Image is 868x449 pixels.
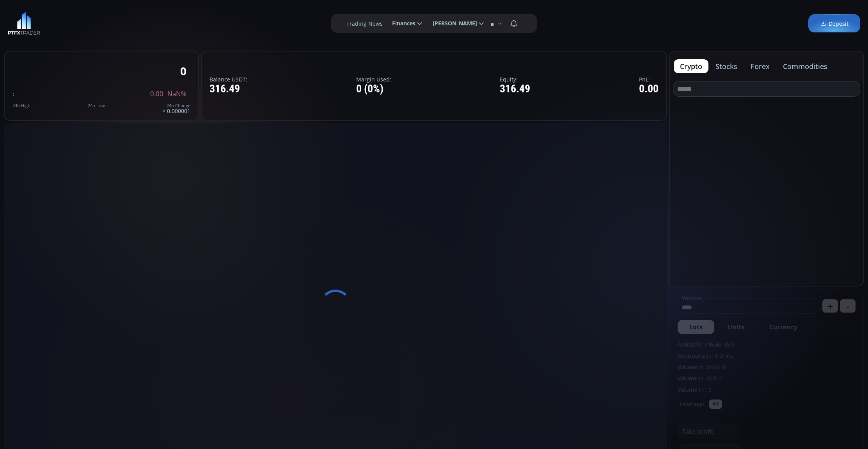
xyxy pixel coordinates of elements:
div: 24h Change [162,103,190,108]
button: crypto [674,59,708,73]
button: commodities [777,59,834,73]
span: 0.00 [150,90,163,97]
label: Balance USDT: [209,76,247,82]
label: Trading News [346,19,383,28]
button: stocks [709,59,744,73]
div: > 0.000001 [162,103,190,114]
label: Equity: [500,76,530,82]
div: 24h Low [88,103,105,108]
button: forex [744,59,776,73]
div: 0.00 [639,83,659,95]
span: Finances [387,16,415,31]
a: Deposit [808,14,860,33]
div: 316.49 [500,83,530,95]
img: LOGO [8,12,40,35]
div: 24h High [12,103,30,108]
span: [PERSON_NAME] [427,16,477,31]
div: 0 [180,65,186,77]
label: PnL: [639,76,659,82]
label: Margin Used: [356,76,391,82]
div: 316.49 [209,83,247,95]
span: Deposit [820,19,848,28]
span: NaN% [167,90,186,97]
div: 0 (0%) [356,83,391,95]
span: : [12,89,14,98]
